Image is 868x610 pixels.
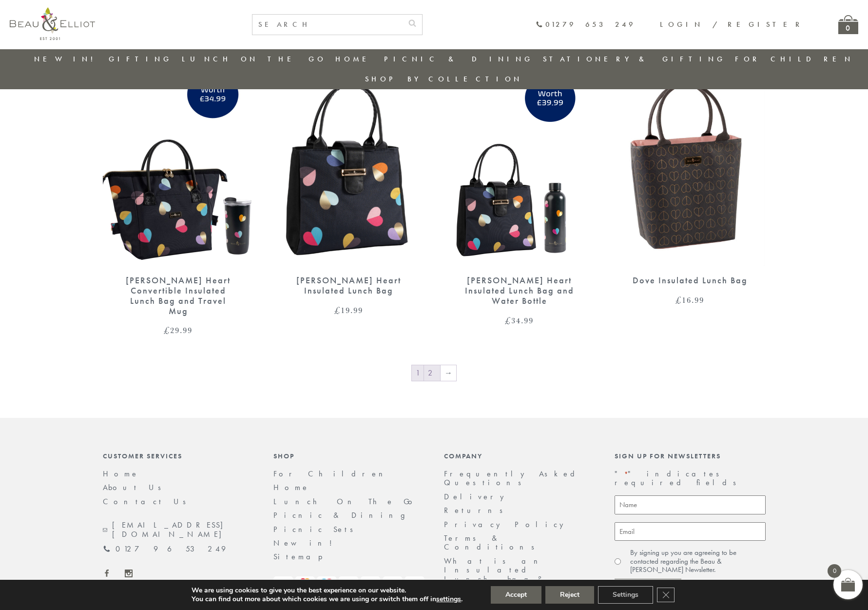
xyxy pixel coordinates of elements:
[103,521,254,539] a: [EMAIL_ADDRESS][DOMAIN_NAME]
[828,564,841,578] span: 0
[615,71,766,304] a: Dove Insulated Lunch Bag Dove Insulated Lunch Bag £16.99
[615,452,766,460] div: Sign up for newsletters
[290,275,407,295] div: [PERSON_NAME] Heart Insulated Lunch Bag
[543,54,726,64] a: Stationery & Gifting
[164,324,170,336] span: £
[273,469,390,479] a: For Children
[536,20,636,29] a: 01279 653 249
[365,74,522,84] a: Shop by collection
[491,586,541,604] button: Accept
[182,54,326,64] a: Lunch On The Go
[615,470,766,488] p: " " indicates required fields
[444,492,509,502] a: Delivery
[103,364,766,384] nav: Product Pagination
[545,586,594,604] button: Reject
[505,315,534,326] bdi: 34.99
[103,482,168,492] a: About Us
[436,595,461,604] button: settings
[735,54,853,64] a: For Children
[444,519,569,530] a: Privacy Policy
[615,522,766,541] input: Email
[252,15,403,35] input: SEARCH
[335,54,374,64] a: Home
[273,524,360,534] a: Picnic Sets
[444,71,595,266] img: Emily Heart Insulated Lunch Bag and Water Bottle
[675,294,682,306] span: £
[103,545,226,553] a: 01279 653 249
[598,586,653,604] button: Settings
[660,20,804,29] a: Login / Register
[444,469,581,488] a: Frequently Asked Questions
[444,533,541,552] a: Terms & Conditions
[273,496,418,507] a: Lunch On The Go
[444,452,595,460] div: Company
[273,452,424,460] div: Shop
[444,556,550,584] a: What is an Insulated Lunch bag?
[630,549,766,574] label: By signing up you are agreeing to be contacted regarding the Beau & [PERSON_NAME] Newsletter.
[273,576,424,590] img: payment-logos.png
[657,588,675,602] button: Close GDPR Cookie Banner
[273,71,424,315] a: Emily Heart Insulated Lunch Bag [PERSON_NAME] Heart Insulated Lunch Bag £19.99
[109,54,172,64] a: Gifting
[273,538,339,548] a: New in!
[192,595,463,604] p: You can find out more about which cookies we are using or switch them off in .
[103,469,139,479] a: Home
[384,54,533,64] a: Picnic & Dining
[632,275,749,286] div: Dove Insulated Lunch Bag
[10,7,95,40] img: logo
[444,71,595,324] a: Emily Heart Insulated Lunch Bag and Water Bottle [PERSON_NAME] Heart Insulated Lunch Bag and Wate...
[273,71,424,266] img: Emily Heart Insulated Lunch Bag
[103,71,254,335] a: Emily Heart Convertible Lunch Bag and Travel Mug [PERSON_NAME] Heart Convertible Insulated Lunch ...
[273,510,415,520] a: Picnic & Dining
[838,15,858,34] a: 0
[273,482,309,492] a: Home
[103,496,193,507] a: Contact Us
[103,71,254,266] img: Emily Heart Convertible Lunch Bag and Travel Mug
[120,275,237,316] div: [PERSON_NAME] Heart Convertible Insulated Lunch Bag and Travel Mug
[441,365,456,381] a: →
[334,304,363,316] bdi: 19.99
[192,586,463,595] p: We are using cookies to give you the best experience on our website.
[103,452,254,460] div: Customer Services
[273,551,336,562] a: Sitemap
[424,365,440,381] a: Page 2
[412,365,424,381] span: Page 1
[444,505,509,515] a: Returns
[164,324,193,336] bdi: 29.99
[505,315,511,326] span: £
[675,294,704,306] bdi: 16.99
[34,54,99,64] a: New in!
[615,71,765,266] img: Dove Insulated Lunch Bag
[615,495,766,514] input: Name
[334,304,341,316] span: £
[461,275,578,306] div: [PERSON_NAME] Heart Insulated Lunch Bag and Water Bottle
